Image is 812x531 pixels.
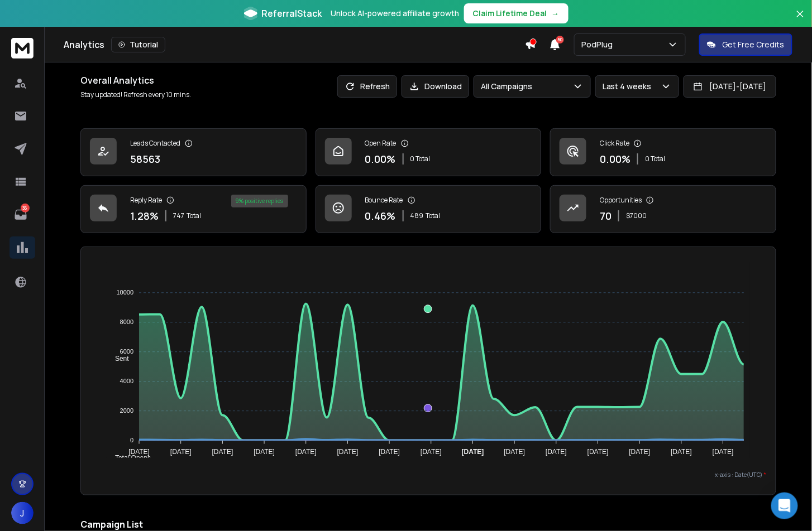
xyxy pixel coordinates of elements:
[556,36,564,44] span: 50
[603,81,656,92] p: Last 4 weeks
[699,33,792,56] button: Get Free Credits
[120,349,133,355] tspan: 6000
[581,39,617,50] p: PodPlug
[337,448,359,456] tspan: [DATE]
[723,39,785,50] p: Get Free Credits
[481,81,537,92] p: All Campaigns
[365,151,396,167] p: 0.00 %
[421,448,442,456] tspan: [DATE]
[546,448,567,456] tspan: [DATE]
[550,128,776,176] a: Click Rate0.00%0 Total
[552,8,560,19] span: →
[130,151,160,167] p: 58563
[684,75,776,98] button: [DATE]-[DATE]
[80,185,307,233] a: Reply Rate1.28%747Total9% positive replies
[629,448,651,456] tspan: [DATE]
[90,471,767,479] p: x-axis : Date(UTC)
[316,185,542,233] a: Bounce Rate0.46%489Total
[410,155,431,163] p: 0 Total
[462,448,484,456] tspan: [DATE]
[626,211,647,220] p: $ 7000
[231,195,288,207] div: 9 % positive replies
[379,448,400,456] tspan: [DATE]
[410,211,424,220] span: 489
[365,196,403,205] p: Bounce Rate
[111,37,165,52] button: Tutorial
[793,7,808,33] button: Close banner
[107,355,129,363] span: Sent
[645,155,665,163] p: 0 Total
[402,75,469,98] button: Download
[365,208,396,224] p: 0.46 %
[464,3,569,23] button: Claim Lifetime Deal→
[212,448,233,456] tspan: [DATE]
[254,448,275,456] tspan: [DATE]
[130,139,180,148] p: Leads Contacted
[117,289,134,296] tspan: 10000
[130,196,162,205] p: Reply Rate
[120,319,133,326] tspan: 8000
[337,75,397,98] button: Refresh
[173,211,184,220] span: 747
[365,139,397,148] p: Open Rate
[80,518,776,531] h2: Campaign List
[600,151,631,167] p: 0.00 %
[9,204,32,226] a: 36
[600,196,642,205] p: Opportunities
[80,128,307,176] a: Leads Contacted58563
[80,90,191,99] p: Stay updated! Refresh every 10 mins.
[587,448,609,456] tspan: [DATE]
[600,139,629,148] p: Click Rate
[107,454,151,462] span: Total Opens
[331,8,460,19] p: Unlock AI-powered affiliate growth
[600,208,612,224] p: 70
[713,448,734,456] tspan: [DATE]
[504,448,526,456] tspan: [DATE]
[295,448,317,456] tspan: [DATE]
[120,378,133,385] tspan: 4000
[11,502,34,524] button: J
[426,211,441,220] span: Total
[262,7,322,20] span: ReferralStack
[130,437,133,444] tspan: 0
[671,448,692,456] tspan: [DATE]
[170,448,192,456] tspan: [DATE]
[129,448,150,456] tspan: [DATE]
[360,81,390,92] p: Refresh
[771,493,798,519] div: Open Intercom Messenger
[187,211,201,220] span: Total
[130,208,159,224] p: 1.28 %
[64,37,525,52] div: Analytics
[424,81,462,92] p: Download
[21,204,30,213] p: 36
[120,408,133,414] tspan: 2000
[80,74,191,87] h1: Overall Analytics
[316,128,542,176] a: Open Rate0.00%0 Total
[550,185,776,233] a: Opportunities70$7000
